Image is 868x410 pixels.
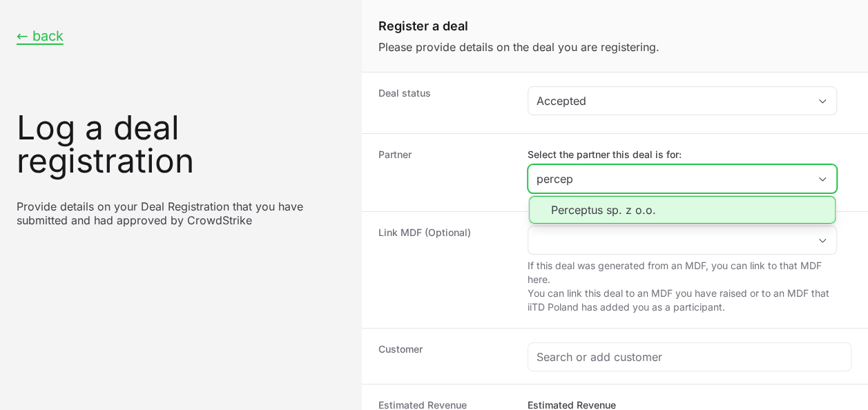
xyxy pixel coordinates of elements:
[528,259,837,314] p: If this deal was generated from an MDF, you can link to that MDF here. You can link this deal to ...
[378,17,851,36] h1: Register a deal
[17,28,64,45] button: ← back
[378,39,851,55] p: Please provide details on the deal you are registering.
[17,199,345,227] p: Provide details on your Deal Registration that you have submitted and had approved by CrowdStrike
[537,92,809,109] div: Accepted
[809,226,836,254] div: Open
[378,86,511,119] dt: Deal status
[17,111,345,177] h1: Log a deal registration
[378,148,511,197] dt: Partner
[378,226,511,314] dt: Link MDF (Optional)
[528,87,836,115] button: Accepted
[378,342,511,370] dt: Customer
[537,349,842,365] input: Search or add customer
[528,148,837,162] label: Select the partner this deal is for:
[809,165,836,193] div: Close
